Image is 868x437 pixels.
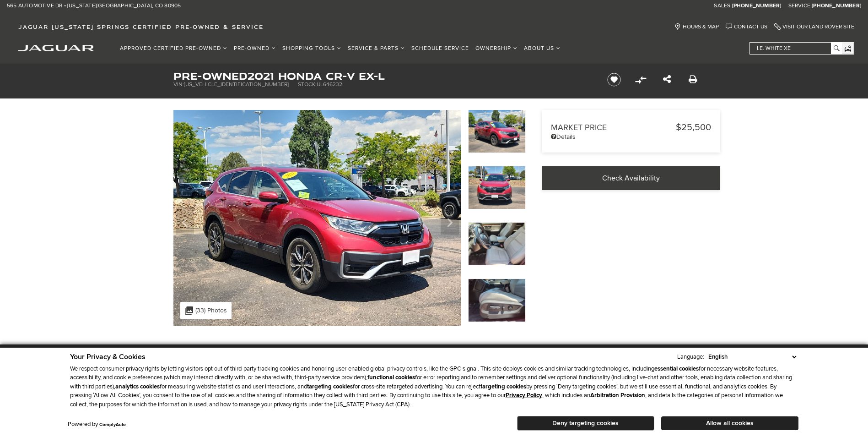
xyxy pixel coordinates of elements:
span: Check Availability [602,174,660,183]
strong: Arbitration Provision [590,392,645,399]
a: [PHONE_NUMBER] [812,2,861,10]
button: Deny targeting cookies [517,416,654,431]
a: Schedule Service [408,40,472,56]
div: Language: [677,354,704,360]
a: Hours & Map [674,23,719,30]
button: Compare Vehicle [634,73,647,87]
a: Pre-Owned [231,40,279,56]
div: Previous [176,207,194,235]
div: Next [441,207,459,235]
strong: essential cookies [654,365,699,372]
img: Used 2021 Radiant Red Metallic Honda EX-L image 14 [468,109,526,153]
img: Used 2021 Radiant Red Metallic Honda EX-L image 16 [468,222,526,266]
span: $25,500 [676,122,711,133]
span: Sales [714,2,730,9]
nav: Main Navigation [117,40,564,56]
a: 565 Automotive Dr • [US_STATE][GEOGRAPHIC_DATA], CO 80905 [7,2,181,10]
div: (33) Photos [180,302,232,319]
strong: targeting cookies [480,383,526,390]
a: Contact Us [726,23,767,30]
input: i.e. White XE [750,43,841,54]
a: Approved Certified Pre-Owned [117,40,231,56]
u: Privacy Policy [506,392,542,399]
h1: 2021 Honda CR-V EX-L [173,71,592,81]
strong: functional cookies [367,374,415,381]
strong: targeting cookies [307,383,353,390]
strong: analytics cookies [115,383,160,390]
strong: Pre-Owned [173,69,248,83]
img: Used 2021 Radiant Red Metallic Honda EX-L image 14 [173,110,461,326]
a: About Us [521,40,564,56]
button: Save vehicle [604,72,624,87]
a: [PHONE_NUMBER] [732,2,782,10]
select: Language Select [706,352,798,361]
a: Market Price $25,500 [551,122,711,133]
span: Service [788,2,810,9]
span: Stock: [298,81,317,88]
span: UL646232 [317,81,342,88]
a: Visit Our Land Rover Site [774,23,854,30]
a: Details [551,133,711,141]
div: Powered by [68,421,126,427]
a: Print this Pre-Owned 2021 Honda CR-V EX-L [689,74,697,85]
a: Shopping Tools [279,40,345,56]
a: jaguar [18,44,94,51]
img: Used 2021 Radiant Red Metallic Honda EX-L image 17 [468,279,526,322]
span: [US_VEHICLE_IDENTIFICATION_NUMBER] [184,81,289,88]
a: Ownership [472,40,521,56]
span: VIN: [173,81,184,88]
span: Market Price [551,123,676,132]
a: Service & Parts [345,40,408,56]
a: Check Availability [542,166,720,190]
img: Jaguar [18,45,94,51]
a: Share this Pre-Owned 2021 Honda CR-V EX-L [663,74,671,85]
img: Used 2021 Radiant Red Metallic Honda EX-L image 15 [468,166,526,209]
a: ComplyAuto [99,422,126,427]
button: Allow all cookies [661,416,798,430]
span: Jaguar [US_STATE] Springs Certified Pre-Owned & Service [18,23,264,30]
span: Your Privacy & Cookies [70,352,146,361]
a: Jaguar [US_STATE] Springs Certified Pre-Owned & Service [14,23,268,30]
p: We respect consumer privacy rights by letting visitors opt out of third-party tracking cookies an... [70,365,798,410]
